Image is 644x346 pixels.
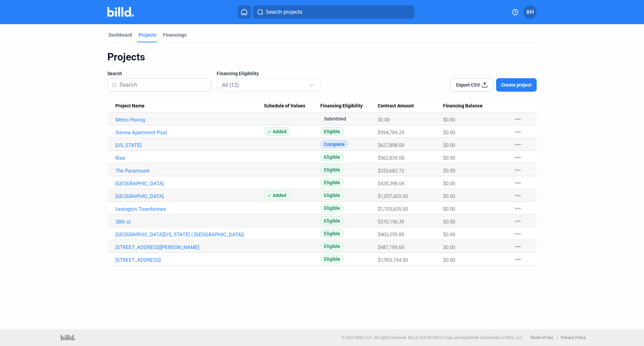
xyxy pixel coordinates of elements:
b: Terms of Use [530,335,553,340]
span: Contract Amount [378,103,414,109]
span: Export CSV [456,82,480,88]
mat-icon: more_horiz [514,204,522,212]
span: Financing Eligibility [217,70,259,77]
button: AH [523,5,537,19]
button: Export CSV [450,78,493,92]
a: 28th st [115,219,264,225]
a: [GEOGRAPHIC_DATA] [115,193,264,199]
mat-icon: more_horiz [514,179,522,187]
span: $0.00 [443,168,455,174]
a: [GEOGRAPHIC_DATA][US_STATE] ( [GEOGRAPHIC_DATA]) [115,232,264,238]
a: [STREET_ADDRESS] [115,257,264,263]
a: Rise [115,155,264,161]
mat-icon: more_horiz [514,243,522,251]
mat-icon: more_horiz [514,230,522,238]
span: $0.00 [443,232,455,238]
div: Contract Amount [378,103,443,109]
mat-icon: more_horiz [514,115,522,123]
span: Eligible [320,255,344,263]
a: Sienna Apartment Pool [115,130,264,136]
span: Complete [320,140,348,148]
div: Projects [139,32,156,38]
mat-icon: more_horiz [514,217,522,225]
span: Submitted [320,114,350,123]
span: $0.00 [443,181,455,187]
p: © 2025 Billd, LLC. All rights reserved. BILLD and the BILLD logo are registered trademarks of Bil... [341,335,523,340]
img: logo [61,335,75,340]
span: $0.00 [443,257,455,263]
mat-icon: more_horiz [514,255,522,263]
span: $0.00 [443,206,455,212]
span: $435,298.04 [378,181,404,187]
span: Eligible [320,178,344,187]
span: Search [107,70,122,77]
a: [US_STATE] [115,142,264,148]
span: $487,189.65 [378,244,404,250]
span: Eligible [320,242,344,250]
mat-icon: more_horiz [514,153,522,161]
span: $594,784.25 [378,130,404,136]
span: Eligible [320,165,344,174]
span: $0.00 [443,130,455,136]
span: $0.00 [443,117,455,123]
span: $627,898.00 [378,142,404,148]
span: Schedule of Values [264,103,305,109]
div: Financing Balance [443,103,507,109]
div: Schedule of Values [264,103,321,109]
span: $403,259.85 [378,232,404,238]
a: The Paramount [115,168,264,174]
p: | [556,335,557,340]
span: Eligible [320,229,344,238]
span: $962,839.00 [378,155,404,161]
span: Eligible [320,127,344,136]
a: [GEOGRAPHIC_DATA] [115,181,264,187]
mat-select-trigger: All (12) [222,82,239,88]
span: $370,196.39 [378,219,404,225]
mat-icon: more_horiz [514,141,522,149]
button: Create project [496,78,537,92]
span: Eligible [320,204,344,212]
mat-icon: more_horiz [514,128,522,136]
input: Search [119,78,207,92]
span: Financing Eligibility [320,103,363,109]
span: $0.00 [443,193,455,199]
span: $1,057,603.00 [378,193,408,199]
span: $253,683.72 [378,168,404,174]
span: Financing Balance [443,103,483,109]
span: $0.00 [443,219,455,225]
span: Search projects [266,8,302,16]
span: $1,103,635.00 [378,206,408,212]
a: [STREET_ADDRESS][PERSON_NAME] [115,244,264,250]
div: Financing Eligibility [320,103,377,109]
span: $1,953,154.00 [378,257,408,263]
a: Lexington Townhomes [115,206,264,212]
div: Dashboard [109,32,132,38]
span: $0.00 [443,142,455,148]
span: $0.00 [443,244,455,250]
span: Create project [501,82,532,88]
mat-icon: more_horiz [514,192,522,200]
mat-icon: more_horiz [514,166,522,174]
b: Privacy Policy [561,335,586,340]
div: Project Name [115,103,264,109]
span: Added [264,127,290,136]
span: Eligible [320,216,344,225]
a: Metro Paving [115,117,264,123]
button: Search projects [253,5,415,19]
span: Eligible [320,191,344,199]
span: Added [264,191,290,199]
div: Projects [107,51,537,63]
span: $0.00 [378,117,390,123]
span: Eligible [320,153,344,161]
span: AH [526,8,534,16]
span: $0.00 [443,155,455,161]
div: Financings [163,32,186,38]
img: Billd Company Logo [107,7,134,17]
span: Project Name [115,103,145,109]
